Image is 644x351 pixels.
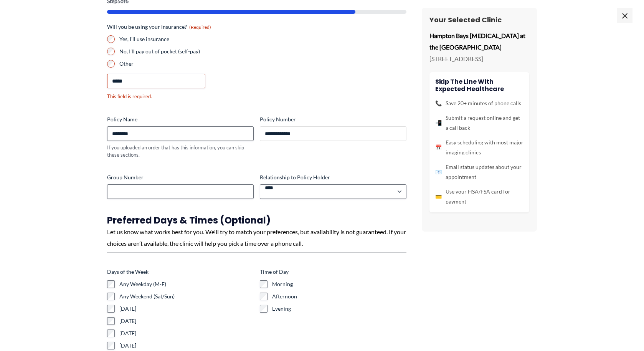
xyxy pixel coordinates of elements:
[119,35,406,43] label: Yes, I'll use insurance
[435,167,442,177] span: 📧
[435,187,523,207] li: Use your HSA/FSA card for payment
[260,268,289,276] legend: Time of Day
[435,162,523,182] li: Email status updates about your appointment
[107,226,406,249] div: Let us know what works best for you. We'll try to match your preferences, but availability is not...
[260,116,406,123] label: Policy Number
[189,24,211,30] span: (Required)
[119,280,254,288] label: Any Weekday (M-F)
[107,268,149,276] legend: Days of the Week
[107,23,211,31] legend: Will you be using your insurance?
[107,144,254,158] div: If you uploaded an order that has this information, you can skip these sections.
[435,192,442,202] span: 💳
[429,30,529,53] p: Hampton Bays [MEDICAL_DATA] at the [GEOGRAPHIC_DATA]
[119,60,406,68] label: Other
[435,78,523,93] h4: Skip the line with Expected Healthcare
[119,317,254,325] label: [DATE]
[435,118,442,128] span: 📲
[107,214,406,226] h3: Preferred Days & Times (Optional)
[107,74,205,88] input: Other Choice, please specify
[107,93,406,100] div: This field is required.
[435,98,442,108] span: 📞
[119,293,254,300] label: Any Weekend (Sat/Sun)
[435,113,523,133] li: Submit a request online and get a call back
[272,293,406,300] label: Afternoon
[435,142,442,152] span: 📅
[435,137,523,157] li: Easy scheduling with most major imaging clinics
[617,8,632,23] span: ×
[272,305,406,313] label: Evening
[107,116,254,123] label: Policy Name
[107,174,254,181] label: Group Number
[429,53,529,65] p: [STREET_ADDRESS]
[119,342,254,349] label: [DATE]
[272,280,406,288] label: Morning
[429,15,529,24] h3: Your Selected Clinic
[435,98,523,108] li: Save 20+ minutes of phone calls
[119,329,254,337] label: [DATE]
[260,174,406,181] label: Relationship to Policy Holder
[119,305,254,313] label: [DATE]
[119,48,406,55] label: No, I'll pay out of pocket (self-pay)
